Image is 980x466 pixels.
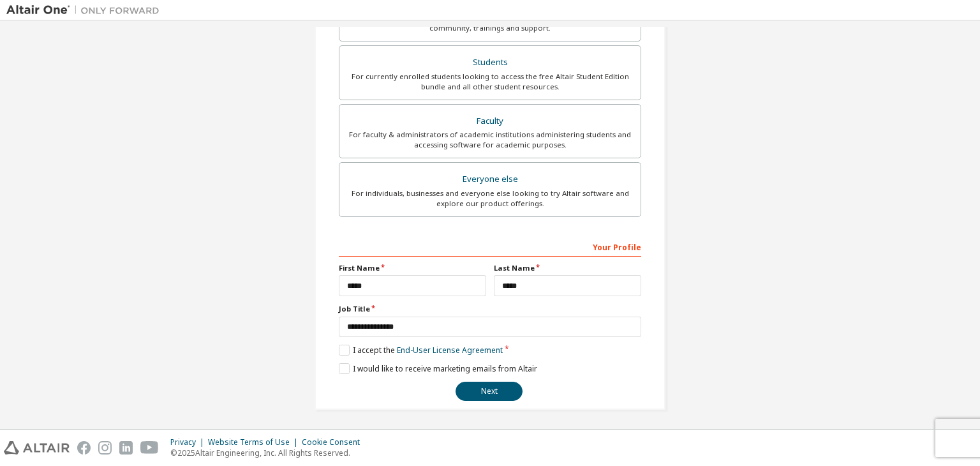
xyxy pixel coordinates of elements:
[119,441,133,455] img: linkedin.svg
[347,54,633,71] div: Students
[98,441,112,455] img: instagram.svg
[347,112,633,130] div: Faculty
[397,345,503,356] a: End-User License Agreement
[339,345,503,356] label: I accept the
[302,437,367,447] div: Cookie Consent
[494,263,641,273] label: Last Name
[339,236,641,257] div: Your Profile
[347,71,633,92] div: For currently enrolled students looking to access the free Altair Student Edition bundle and all ...
[140,441,159,455] img: youtube.svg
[170,437,208,447] div: Privacy
[170,447,367,458] p: © 2025 Altair Engineering, Inc. All Rights Reserved.
[208,437,302,447] div: Website Terms of Use
[456,382,523,401] button: Next
[4,441,70,455] img: altair_logo.svg
[347,130,633,150] div: For faculty & administrators of academic institutions administering students and accessing softwa...
[339,263,486,273] label: First Name
[339,304,641,314] label: Job Title
[77,441,91,455] img: facebook.svg
[347,188,633,209] div: For individuals, businesses and everyone else looking to try Altair software and explore our prod...
[6,4,166,17] img: Altair One
[347,170,633,188] div: Everyone else
[339,363,537,374] label: I would like to receive marketing emails from Altair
